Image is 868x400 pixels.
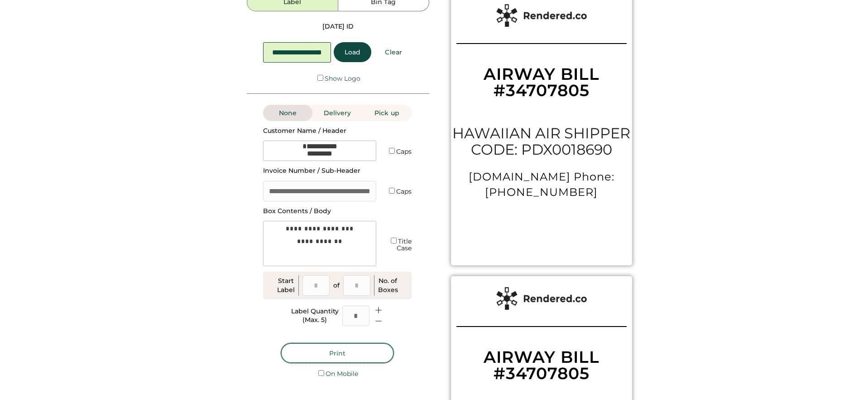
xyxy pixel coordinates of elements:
[456,169,627,200] div: [DOMAIN_NAME] Phone: [PHONE_NUMBER]
[263,127,354,136] div: Customer Name / Header
[263,166,360,176] div: Invoice Number / Sub-Header
[374,42,413,62] button: Clear
[291,307,339,325] div: Label Quantity (Max. 5)
[496,4,587,27] img: Rendered%20Label%20Logo%402x.png
[325,74,360,83] label: Show Logo
[451,125,632,159] div: HAWAIIAN AIR SHIPPER CODE: PDX0018690
[484,66,599,98] div: AIRWAY BILL #34707805
[277,277,295,294] div: Start Label
[334,42,371,62] button: Load
[263,105,312,121] button: None
[496,287,587,310] img: Rendered%20Label%20Logo%402x.png
[281,343,394,363] button: Print
[312,105,362,121] button: Delivery
[263,207,331,216] div: Box Contents / Body
[362,105,412,121] button: Pick up
[378,277,398,294] div: No. of Boxes
[397,237,412,252] label: Title Case
[322,22,354,31] div: [DATE] ID
[326,370,358,378] label: On Mobile
[396,187,412,195] label: Caps
[333,281,340,290] div: of
[484,349,599,381] div: AIRWAY BILL #34707805
[396,147,412,156] label: Caps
